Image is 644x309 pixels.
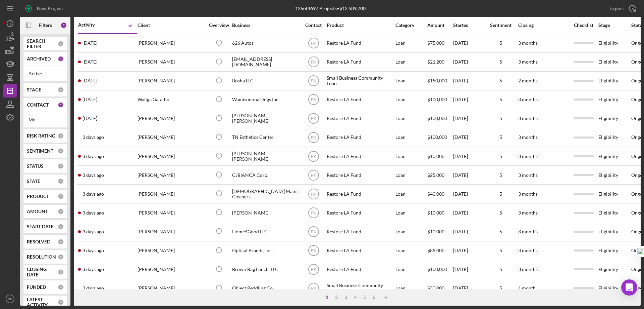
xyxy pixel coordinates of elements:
div: [DATE] [453,91,483,109]
time: 3 months [518,115,538,121]
time: 2025-08-29 23:26 [83,172,104,178]
div: $75,000 [427,34,452,52]
b: CLOSING DATE [27,267,58,277]
div: CJBIANCA Corp. [232,166,299,184]
div: Restore LA Fund [327,204,394,222]
div: Restore LA Fund [327,128,394,146]
div: 5 [484,134,518,140]
div: [PERSON_NAME] [138,166,205,184]
div: Eligibility [598,34,631,52]
button: New Project [20,2,70,15]
b: RESOLVED [27,239,50,244]
div: 5 [484,154,518,159]
button: RK [3,292,17,306]
div: $100,000 [427,110,452,127]
div: Eligibility [598,110,631,127]
div: [PERSON_NAME] [232,204,299,222]
div: Object Peddling Co. [232,279,299,297]
text: RK [311,192,316,196]
div: $10,000 [427,223,452,240]
b: CONTACT [27,102,49,108]
div: [PERSON_NAME] [138,110,205,127]
text: RK [311,267,316,272]
time: 3 months [518,96,538,102]
div: Loan [395,204,427,222]
div: [DATE] [453,185,483,203]
div: 0 [58,87,64,93]
b: STATUS [27,163,44,169]
time: 3 months [518,134,538,140]
div: 5 [484,248,518,253]
div: [DEMOGRAPHIC_DATA] Mami Cleaners [232,185,299,203]
div: 0 [58,148,64,154]
div: 3 [341,295,351,300]
div: 5 [484,210,518,216]
b: Filters [39,23,52,28]
time: 2025-08-29 22:49 [83,210,104,216]
div: Loan [395,72,427,90]
div: [PERSON_NAME] [138,147,205,165]
div: Closing [518,23,569,28]
div: Loan [395,34,427,52]
div: Export [609,2,624,15]
text: RK [311,286,316,291]
div: 0 [58,193,64,199]
div: Business [232,23,299,28]
div: Restore LA Fund [327,223,394,240]
div: Eligibility [598,166,631,184]
div: [PERSON_NAME] [PERSON_NAME] [232,147,299,165]
div: 5 [484,97,518,102]
div: 5 [484,78,518,83]
div: [PERSON_NAME] [138,242,205,260]
div: Restore LA Fund [327,185,394,203]
div: $100,000 [427,128,452,146]
time: 3 months [518,210,538,216]
div: 1 [322,295,332,300]
div: [DATE] [453,147,483,165]
div: Loan [395,91,427,109]
time: 3 months [518,191,538,197]
div: 0 [58,224,64,230]
text: RK [311,98,316,102]
div: Eligibility [598,185,631,203]
time: 2025-08-30 00:11 [83,134,104,140]
div: Client [138,23,205,28]
text: RK [311,116,316,121]
div: Waliga Gatatho [138,91,205,109]
div: [PERSON_NAME] [138,185,205,203]
div: 2 [60,22,67,29]
time: 3 months [518,40,538,46]
time: 2025-08-29 23:06 [83,191,104,197]
div: $25,000 [427,166,452,184]
div: 5 [360,295,369,300]
div: 0 [58,208,64,215]
div: [DATE] [453,34,483,52]
time: 3 months [518,59,538,65]
b: START DATE [27,224,54,229]
div: [PERSON_NAME] [138,72,205,90]
text: RK [311,230,316,234]
div: 0 [58,254,64,260]
div: Product [327,23,394,28]
div: Restore LA Fund [327,147,394,165]
div: Amount [427,23,452,28]
b: SENTIMENT [27,148,53,154]
text: RK [311,79,316,83]
div: 0 [58,163,64,169]
div: 2 [332,295,341,300]
div: Bosha LLC [232,72,299,90]
div: 0 [58,41,64,47]
div: Eligibility [598,53,631,71]
div: Sentiment [484,23,518,28]
div: 0 [58,269,64,275]
div: $85,000 [427,242,452,260]
div: Stage [598,23,631,28]
div: [DATE] [453,242,483,260]
div: 5 [484,267,518,272]
div: Activity [78,22,108,28]
time: 2 months [518,78,538,83]
div: 0 [58,133,64,139]
div: [PERSON_NAME] [138,34,205,52]
div: $40,000 [427,185,452,203]
b: STATE [27,179,40,184]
